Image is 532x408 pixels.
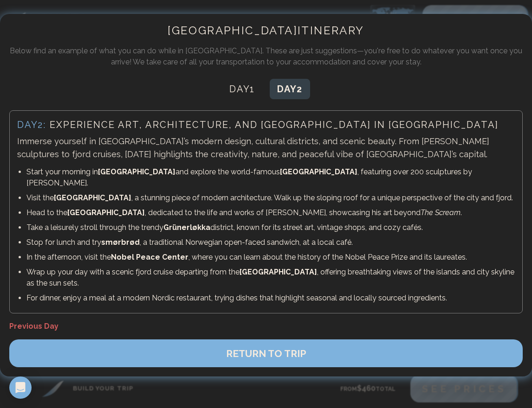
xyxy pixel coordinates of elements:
strong: [GEOGRAPHIC_DATA] [67,208,145,217]
strong: smørbrød [101,238,140,247]
button: Previous Day [9,321,58,332]
p: Stop for lunch and try , a traditional Norwegian open-faced sandwich, at a local café. [26,237,515,248]
em: The Scream [421,208,461,217]
span: Day 2 : [17,119,46,130]
div: Open Intercom Messenger [9,376,32,399]
p: Immerse yourself in [GEOGRAPHIC_DATA]’s modern design, cultural districts, and scenic beauty. Fro... [17,135,515,161]
p: Visit the , a stunning piece of modern architecture. Walk up the sloping roof for a unique perspe... [26,192,515,204]
h2: [GEOGRAPHIC_DATA] Itinerary [9,23,523,38]
strong: [GEOGRAPHIC_DATA] [280,167,357,176]
button: RETURN TO TRIP [9,339,523,367]
button: Day1 [222,79,262,99]
strong: [GEOGRAPHIC_DATA] [240,268,317,276]
p: Below find an example of what you can do while in [GEOGRAPHIC_DATA] . These are just suggestions—... [9,45,523,68]
span: RETURN TO TRIP [226,348,306,359]
p: Start your morning in and explore the world-famous , featuring over 200 sculptures by [PERSON_NAME]. [26,166,515,189]
h3: Experience Art, Architecture, and [GEOGRAPHIC_DATA] in [GEOGRAPHIC_DATA] [17,118,515,131]
strong: Grünerløkka [163,223,210,232]
strong: [GEOGRAPHIC_DATA] [98,167,175,176]
p: Head to the , dedicated to the life and works of [PERSON_NAME], showcasing his art beyond . [26,207,515,218]
button: Day2 [270,79,310,99]
strong: [GEOGRAPHIC_DATA] [54,193,131,202]
span: Previous Day [9,322,58,331]
p: For dinner, enjoy a meal at a modern Nordic restaurant, trying dishes that highlight seasonal and... [26,293,515,304]
p: Take a leisurely stroll through the trendy district, known for its street art, vintage shops, and... [26,222,515,233]
strong: Nobel Peace Center [111,253,188,261]
p: Wrap up your day with a scenic fjord cruise departing from the , offering breathtaking views of t... [26,267,515,289]
p: In the afternoon, visit the , where you can learn about the history of the Nobel Peace Prize and ... [26,252,515,263]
